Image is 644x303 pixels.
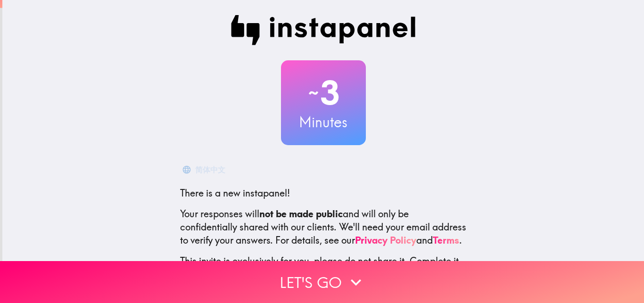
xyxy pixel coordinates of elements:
[259,208,343,220] b: not be made public
[180,207,467,247] p: Your responses will and will only be confidentially shared with our clients. We'll need your emai...
[180,187,290,199] span: There is a new instapanel!
[180,254,467,281] p: This invite is exclusively for you, please do not share it. Complete it soon because spots are li...
[195,163,225,176] div: 简体中文
[180,160,229,179] button: 简体中文
[355,234,416,246] a: Privacy Policy
[281,74,366,112] h2: 3
[231,15,416,45] img: Instapanel
[433,234,459,246] a: Terms
[281,112,366,132] h3: Minutes
[307,79,320,107] span: ~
